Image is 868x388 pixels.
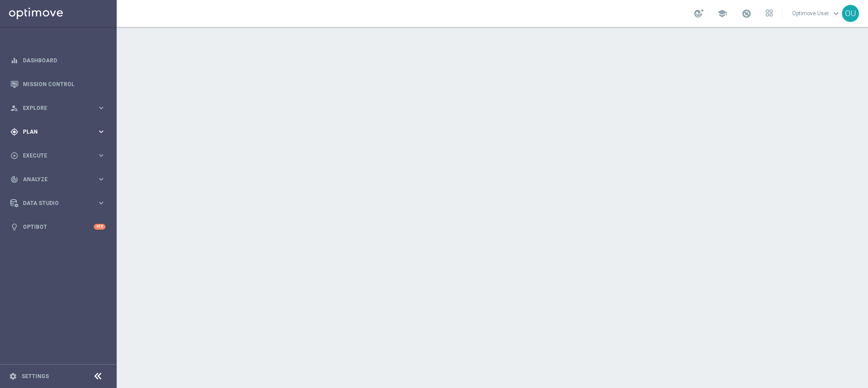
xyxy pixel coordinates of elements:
[10,200,106,207] button: Data Studio keyboard_arrow_right
[10,199,97,207] div: Data Studio
[23,129,97,135] span: Plan
[10,72,105,96] div: Mission Control
[9,372,17,380] i: settings
[97,199,105,207] i: keyboard_arrow_right
[10,215,105,239] div: Optibot
[10,105,106,112] button: person_search Explore keyboard_arrow_right
[10,128,97,136] div: Plan
[10,223,106,231] button: lightbulb Optibot +10
[791,7,842,20] a: Optimove Userkeyboard_arrow_down
[97,104,105,112] i: keyboard_arrow_right
[97,127,105,136] i: keyboard_arrow_right
[10,57,18,65] i: equalizer
[831,9,841,18] span: keyboard_arrow_down
[23,153,97,158] span: Execute
[10,223,18,231] i: lightbulb
[842,5,859,22] div: OU
[23,177,97,182] span: Analyze
[10,48,105,72] div: Dashboard
[10,175,18,183] i: track_changes
[10,152,18,160] i: play_circle_outline
[23,215,94,239] a: Optibot
[10,152,97,160] div: Execute
[97,175,105,183] i: keyboard_arrow_right
[23,48,105,72] a: Dashboard
[10,104,18,112] i: person_search
[10,128,18,136] i: gps_fixed
[10,176,106,183] button: track_changes Analyze keyboard_arrow_right
[94,224,105,230] div: +10
[23,72,105,96] a: Mission Control
[717,9,727,18] span: school
[10,128,106,135] button: gps_fixed Plan keyboard_arrow_right
[10,175,97,183] div: Analyze
[23,105,97,111] span: Explore
[10,81,106,88] button: Mission Control
[10,104,97,112] div: Explore
[10,57,106,64] button: equalizer Dashboard
[22,374,49,379] a: Settings
[23,201,97,206] span: Data Studio
[10,152,106,159] button: play_circle_outline Execute keyboard_arrow_right
[97,151,105,160] i: keyboard_arrow_right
